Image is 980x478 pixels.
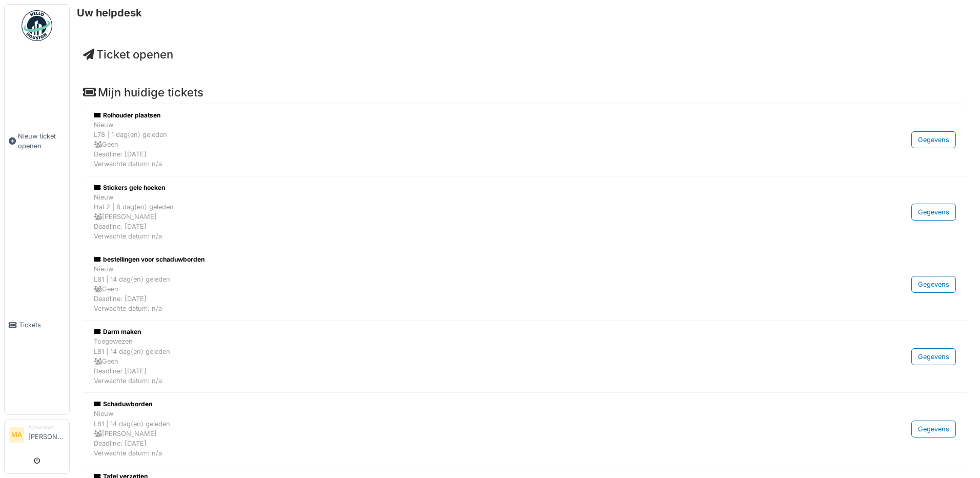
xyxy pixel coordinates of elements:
div: bestellingen voor schaduwborden [94,255,820,264]
div: Stickers gele hoeken [94,183,820,192]
a: Ticket openen [83,48,173,61]
a: Stickers gele hoeken NieuwHal 2 | 8 dag(en) geleden [PERSON_NAME]Deadline: [DATE]Verwachte datum:... [91,181,958,244]
div: Nieuw L81 | 14 dag(en) geleden Geen Deadline: [DATE] Verwachte datum: n/a [94,264,820,313]
li: [PERSON_NAME] [28,424,65,446]
img: Badge_color-CXgf-gQk.svg [22,10,52,41]
a: Nieuw ticket openen [5,47,69,235]
a: Tickets [5,235,69,414]
div: Darm maken [94,327,820,336]
span: Nieuw ticket openen [18,131,65,151]
div: Toegewezen L81 | 14 dag(en) geleden Geen Deadline: [DATE] Verwachte datum: n/a [94,336,820,386]
h4: Mijn huidige tickets [83,86,967,99]
div: Gegevens [911,131,956,148]
a: Darm maken ToegewezenL81 | 14 dag(en) geleden GeenDeadline: [DATE]Verwachte datum: n/a Gegevens [91,325,958,388]
a: Schaduwborden NieuwL81 | 14 dag(en) geleden [PERSON_NAME]Deadline: [DATE]Verwachte datum: n/a Geg... [91,397,958,461]
div: Gegevens [911,276,956,293]
div: Schaduwborden [94,400,820,409]
a: bestellingen voor schaduwborden NieuwL81 | 14 dag(en) geleden GeenDeadline: [DATE]Verwachte datum... [91,252,958,316]
div: Gegevens [911,204,956,221]
div: Rolhouder plaatsen [94,111,820,120]
div: Gegevens [911,348,956,365]
div: Nieuw L81 | 14 dag(en) geleden [PERSON_NAME] Deadline: [DATE] Verwachte datum: n/a [94,409,820,458]
h6: Uw helpdesk [77,7,142,19]
div: Nieuw Hal 2 | 8 dag(en) geleden [PERSON_NAME] Deadline: [DATE] Verwachte datum: n/a [94,192,820,242]
div: Aanvrager [28,424,65,431]
li: MA [9,427,24,443]
a: Rolhouder plaatsen NieuwL78 | 1 dag(en) geleden GeenDeadline: [DATE]Verwachte datum: n/a Gegevens [91,108,958,172]
div: Nieuw L78 | 1 dag(en) geleden Geen Deadline: [DATE] Verwachte datum: n/a [94,120,820,169]
a: MA Aanvrager[PERSON_NAME] [9,424,65,448]
span: Tickets [19,320,65,330]
div: Gegevens [911,421,956,437]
